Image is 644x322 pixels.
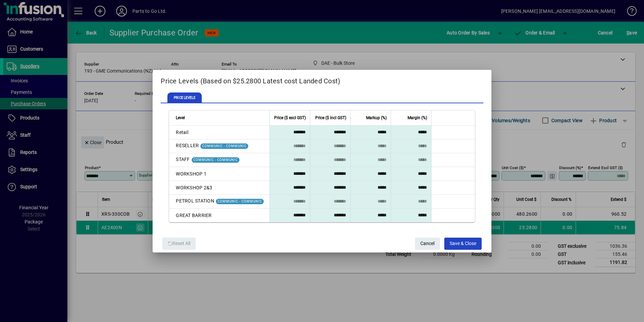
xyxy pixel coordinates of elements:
span: Save & Close [450,238,476,249]
span: PRICE LEVELS [167,92,202,103]
td: WORKSHOP 1 [169,167,269,181]
span: Price ($ excl GST) [274,114,306,122]
td: GREAT BARRIER [169,209,269,222]
span: Margin (%) [408,114,427,122]
td: STAFF [169,153,269,167]
span: COMMUNIC - COMMUNIC [193,158,238,162]
span: Cancel [420,238,434,249]
td: RESELLER [169,139,269,153]
span: Markup (%) [366,114,387,122]
button: Cancel [415,238,440,250]
span: COMMUNIC - COMMUNIC [202,144,247,148]
h2: Price Levels (Based on $25.2800 Latest cost Landed Cost) [153,70,491,89]
td: PETROL STATION [169,195,269,209]
td: WORKSHOP 2&3 [169,181,269,195]
span: Level [176,114,185,122]
td: Retail [169,126,269,139]
button: Save & Close [444,238,482,250]
span: Price ($ incl GST) [315,114,346,122]
span: COMMUNIC - COMMUNIC [218,199,262,203]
